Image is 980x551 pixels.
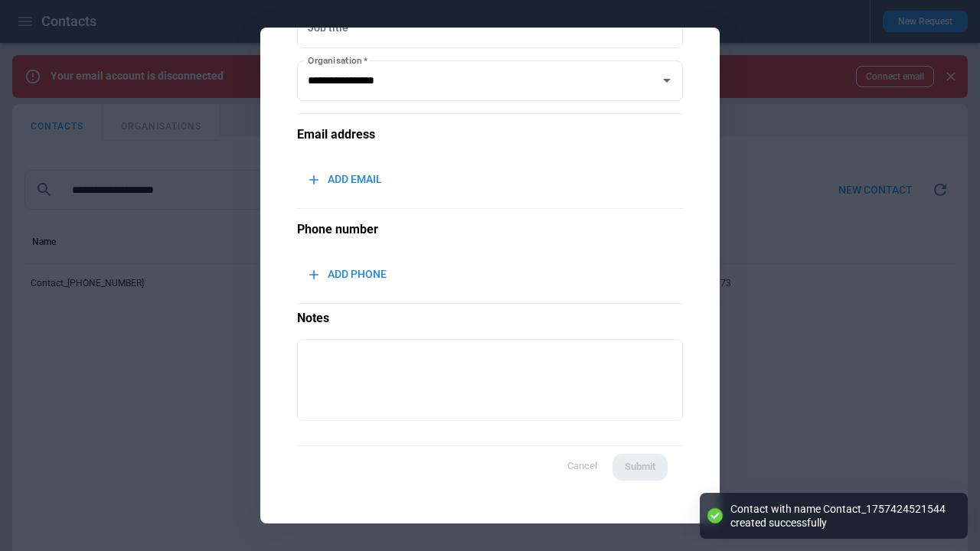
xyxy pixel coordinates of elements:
button: ADD PHONE [297,258,399,291]
button: Open [656,70,678,91]
div: Contact with name Contact_1757424521544 created successfully [730,502,952,530]
p: Notes [297,303,683,327]
button: ADD EMAIL [297,163,394,196]
h5: Email address [297,126,683,143]
h5: Phone number [297,221,683,238]
label: Organisation [308,54,367,67]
